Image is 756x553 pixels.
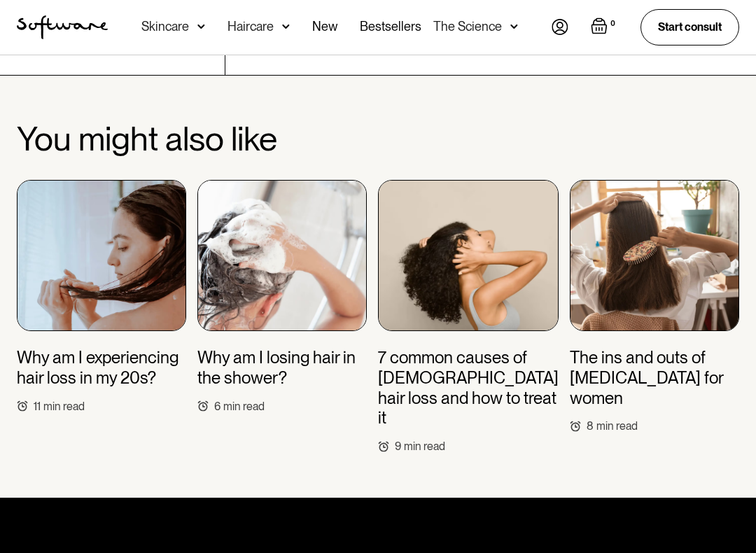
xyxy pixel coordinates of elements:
[282,20,290,34] img: arrow down
[596,419,638,433] div: min read
[17,180,186,413] a: Why am I experiencing hair loss in my 20s?11min read
[404,440,445,453] div: min read
[570,180,739,433] a: The ins and outs of [MEDICAL_DATA] for women8min read
[378,180,559,453] a: 7 common causes of [DEMOGRAPHIC_DATA] hair loss and how to treat it9min read
[197,348,367,388] h3: Why am I losing hair in the shower?
[34,400,41,413] div: 11
[587,419,594,433] div: 8
[510,20,518,34] img: arrow down
[17,15,108,39] img: Software Logo
[214,400,220,413] div: 6
[17,120,739,157] h2: You might also like
[43,400,85,413] div: min read
[640,9,739,45] a: Start consult
[608,17,618,30] div: 0
[570,348,739,408] h3: The ins and outs of [MEDICAL_DATA] for women
[197,20,205,34] img: arrow down
[395,440,401,453] div: 9
[433,20,502,34] div: The Science
[378,348,559,428] h3: 7 common causes of [DEMOGRAPHIC_DATA] hair loss and how to treat it
[591,17,618,37] a: Open empty cart
[17,348,186,388] h3: Why am I experiencing hair loss in my 20s?
[17,15,108,39] a: home
[141,20,189,34] div: Skincare
[227,20,274,34] div: Haircare
[197,180,367,413] a: Why am I losing hair in the shower?6min read
[223,400,265,413] div: min read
